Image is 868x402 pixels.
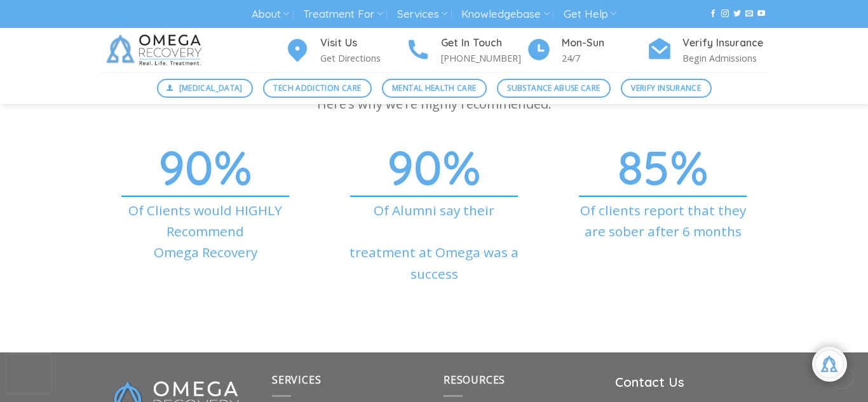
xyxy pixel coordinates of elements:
[179,82,243,94] span: [MEDICAL_DATA]
[441,51,526,65] p: [PHONE_NUMBER]
[721,10,729,18] a: Follow on Instagram
[507,82,600,94] span: Substance Abuse Care
[733,10,741,18] a: Follow on Twitter
[564,3,616,26] a: Get Help
[214,137,252,197] span: %
[157,79,254,98] a: [MEDICAL_DATA]
[285,35,405,66] a: Visit Us Get Directions
[405,35,526,66] a: Get In Touch [PHONE_NUMBER]
[252,3,289,26] a: About
[320,35,405,51] h4: Visit Us
[631,82,701,94] span: Verify Insurance
[461,3,549,26] a: Knowledgebase
[6,355,51,393] iframe: reCAPTCHA
[682,35,768,51] h4: Verify Insurance
[263,79,372,98] a: Tech Addiction Care
[397,3,447,26] a: Services
[558,163,768,172] div: 85
[441,35,526,51] h4: Get In Touch
[757,10,765,18] a: Follow on YouTube
[682,51,768,65] p: Begin Admissions
[621,79,712,98] a: Verify Insurance
[392,82,476,94] span: Mental Health Care
[382,79,487,98] a: Mental Health Care
[444,373,505,387] span: Resources
[562,35,647,51] h4: Mon-Sun
[100,28,212,72] img: Omega Recovery
[320,51,405,65] p: Get Directions
[329,200,539,285] p: Of Alumni say their treatment at Omega was a success
[273,82,361,94] span: Tech Addiction Care
[709,10,717,18] a: Follow on Facebook
[670,137,709,197] span: %
[745,10,753,18] a: Send us an email
[497,79,611,98] a: Substance Abuse Care
[303,3,383,26] a: Treatment For
[647,35,768,66] a: Verify Insurance Begin Admissions
[100,163,310,172] div: 90
[558,200,768,243] p: Of clients report that they are sober after 6 months
[100,200,310,264] p: Of Clients would HIGHLY Recommend Omega Recovery
[615,374,684,390] strong: Contact Us
[329,163,539,172] div: 90
[442,137,481,197] span: %
[272,373,321,387] span: Services
[562,51,647,65] p: 24/7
